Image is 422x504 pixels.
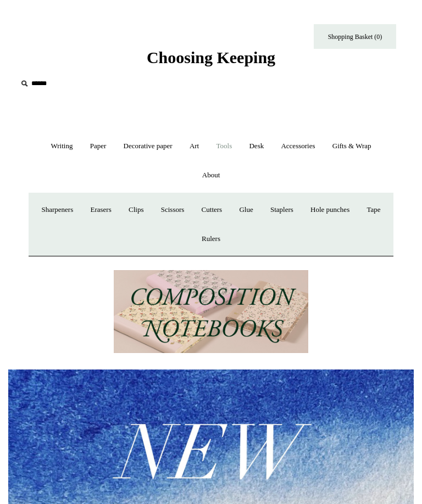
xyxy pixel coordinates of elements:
a: Staplers [263,195,301,225]
a: Rulers [194,225,228,254]
a: Desk [241,132,271,161]
a: Choosing Keeping [147,57,275,65]
a: Erasers [82,195,119,225]
a: Glue [231,195,260,225]
a: Paper [82,132,114,161]
a: Accessories [273,132,323,161]
a: Gifts & Wrap [325,132,379,161]
a: Tape [359,195,388,225]
img: 202302 Composition ledgers.jpg__PID:69722ee6-fa44-49dd-a067-31375e5d54ec [114,270,308,353]
span: Choosing Keeping [147,48,275,66]
a: Shopping Basket (0) [314,24,396,49]
a: Tools [209,132,240,161]
a: Decorative paper [116,132,180,161]
a: Writing [43,132,80,161]
a: Scissors [153,195,192,225]
a: Cutters [194,195,230,225]
a: Art [182,132,207,161]
a: About [195,161,228,190]
a: Sharpeners [34,195,81,225]
a: Clips [121,195,151,225]
a: Hole punches [303,195,357,225]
